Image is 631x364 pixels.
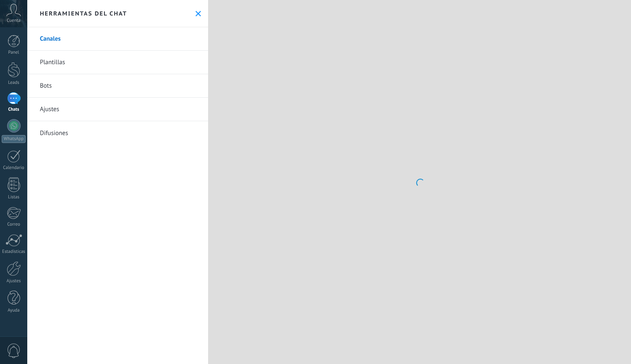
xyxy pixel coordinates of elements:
[2,222,26,227] div: Correo
[7,18,21,23] span: Cuenta
[2,80,26,86] div: Leads
[27,51,208,74] a: Plantillas
[27,98,208,121] a: Ajustes
[2,135,26,143] div: WhatsApp
[2,278,26,284] div: Ajustes
[2,50,26,55] div: Panel
[40,10,127,17] h2: Herramientas del chat
[2,107,26,112] div: Chats
[27,27,208,51] a: Canales
[2,249,26,255] div: Estadísticas
[2,195,26,200] div: Listas
[27,121,208,145] a: Difusiones
[2,308,26,313] div: Ayuda
[2,165,26,171] div: Calendario
[27,74,208,98] a: Bots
